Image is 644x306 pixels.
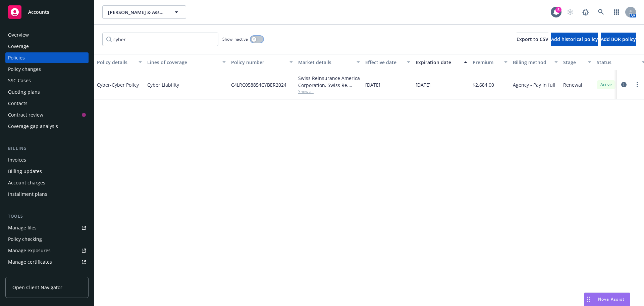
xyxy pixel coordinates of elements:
[8,121,58,132] div: Coverage gap analysis
[231,81,286,88] span: C4LRC058854CYBER2024
[5,41,89,52] a: Coverage
[633,81,641,89] a: more
[551,36,598,42] span: Add historical policy
[8,64,41,75] div: Policy changes
[5,213,89,220] div: Tools
[563,5,577,19] a: Start snowing
[5,98,89,109] a: Contacts
[473,59,500,66] div: Premium
[5,166,89,177] a: Billing updates
[5,222,89,233] a: Manage files
[8,245,51,256] div: Manage exposures
[413,54,470,70] button: Expiration date
[102,5,186,19] button: [PERSON_NAME] & Associates CPAs, LLP
[8,75,31,86] div: SSC Cases
[147,81,226,88] a: Cyber Liability
[5,268,89,279] a: Manage claims
[584,293,630,306] button: Nova Assist
[298,59,353,66] div: Market details
[517,36,548,42] span: Export to CSV
[584,293,593,306] div: Drag to move
[365,81,380,88] span: [DATE]
[8,110,43,120] div: Contract review
[473,81,494,88] span: $2,684.00
[8,87,40,97] div: Quoting plans
[5,30,89,40] a: Overview
[510,54,560,70] button: Billing method
[555,7,561,13] div: 5
[563,59,584,66] div: Stage
[594,5,608,19] a: Search
[620,81,628,89] a: circleInformation
[601,33,636,46] button: Add BOR policy
[470,54,510,70] button: Premium
[513,81,555,88] span: Agency - Pay in full
[8,257,52,267] div: Manage certificates
[296,54,363,70] button: Market details
[228,54,296,70] button: Policy number
[5,121,89,132] a: Coverage gap analysis
[8,41,29,52] div: Coverage
[5,257,89,267] a: Manage certificates
[365,59,403,66] div: Effective date
[610,5,623,19] a: Switch app
[110,82,139,88] span: - Cyber Policy
[12,284,62,291] span: Open Client Navigator
[5,234,89,245] a: Policy checking
[597,59,638,66] div: Status
[517,33,548,46] button: Export to CSV
[416,59,460,66] div: Expiration date
[5,145,89,152] div: Billing
[5,3,89,21] a: Accounts
[8,166,42,177] div: Billing updates
[579,5,592,19] a: Report a Bug
[108,9,166,16] span: [PERSON_NAME] & Associates CPAs, LLP
[28,9,49,15] span: Accounts
[5,64,89,75] a: Policy changes
[5,87,89,97] a: Quoting plans
[94,54,145,70] button: Policy details
[5,177,89,188] a: Account charges
[8,155,26,165] div: Invoices
[363,54,413,70] button: Effective date
[8,52,25,63] div: Policies
[5,52,89,63] a: Policies
[8,222,37,233] div: Manage files
[97,82,139,88] a: Cyber
[551,33,598,46] button: Add historical policy
[5,245,89,256] a: Manage exposures
[97,59,135,66] div: Policy details
[8,98,28,109] div: Contacts
[5,110,89,120] a: Contract review
[145,54,228,70] button: Lines of coverage
[8,177,45,188] div: Account charges
[5,189,89,200] a: Installment plans
[102,33,218,46] input: Filter by keyword...
[416,81,431,88] span: [DATE]
[513,59,550,66] div: Billing method
[222,36,248,42] span: Show inactive
[560,54,594,70] button: Stage
[563,81,582,88] span: Renewal
[231,59,285,66] div: Policy number
[298,89,360,94] span: Show all
[298,75,360,89] div: Swiss Reinsurance America Corporation, Swiss Re, Coalition Insurance Solutions (MGA), Amwins
[599,82,613,88] span: Active
[8,30,29,40] div: Overview
[5,75,89,86] a: SSC Cases
[598,296,625,302] span: Nova Assist
[5,155,89,165] a: Invoices
[8,189,47,200] div: Installment plans
[8,234,42,245] div: Policy checking
[601,36,636,42] span: Add BOR policy
[147,59,218,66] div: Lines of coverage
[8,268,42,279] div: Manage claims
